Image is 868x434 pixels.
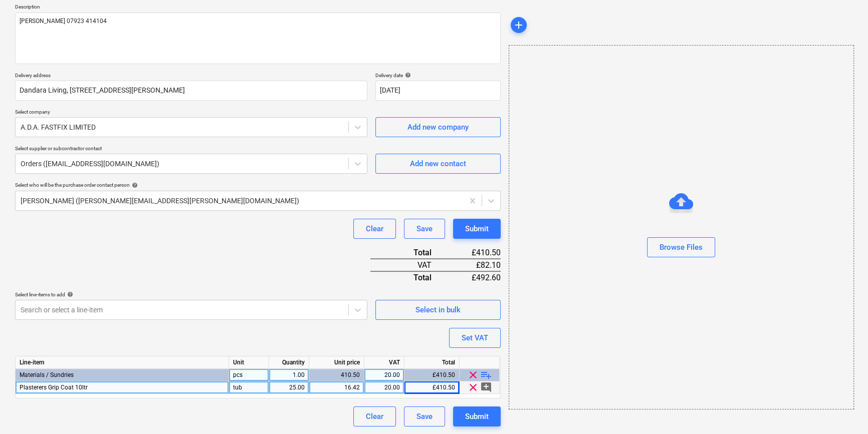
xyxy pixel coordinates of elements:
div: 25.00 [273,381,305,394]
div: £410.50 [447,247,500,259]
div: Select in bulk [415,303,461,316]
div: £492.60 [447,271,500,283]
input: Delivery date not specified [375,81,501,101]
div: Total [370,247,448,259]
textarea: [PERSON_NAME] 07923 414104 [15,13,501,64]
span: clear [467,369,479,381]
div: Select who will be the purchase order contact person [15,182,501,188]
button: Submit [453,219,501,239]
div: Line-item [16,356,229,369]
p: Delivery address [15,72,367,81]
div: Submit [465,222,489,235]
div: Save [416,222,432,235]
span: Materials / Sundries [20,371,74,378]
button: Clear [353,219,396,239]
div: 20.00 [368,369,400,381]
div: Browse Files [660,241,703,254]
span: playlist_add [480,369,492,381]
div: 20.00 [368,381,400,394]
div: Browse Files [509,45,854,409]
span: help [65,291,73,297]
button: Submit [453,406,501,426]
span: add_comment [480,381,492,393]
div: Unit price [309,356,364,369]
div: £410.50 [404,381,460,394]
button: Set VAT [449,328,501,348]
div: tub [229,381,269,394]
div: Select line-items to add [15,291,367,298]
div: Total [370,271,448,283]
span: Plasterers Grip Coat 10ltr [20,384,88,391]
button: Save [404,406,445,426]
span: add [513,19,525,31]
span: help [403,72,411,78]
span: help [130,182,138,188]
div: Clear [366,222,383,235]
input: Delivery address [15,81,367,101]
button: Browse Files [647,237,715,257]
div: 410.50 [313,369,360,381]
div: Save [416,410,432,423]
button: Select in bulk [375,300,501,320]
div: VAT [370,259,448,271]
div: Clear [366,410,383,423]
div: £82.10 [447,259,500,271]
div: Quantity [269,356,309,369]
p: Select supplier or subcontractor contact [15,145,367,154]
div: £410.50 [404,369,460,381]
div: Add new company [407,121,469,134]
div: VAT [364,356,404,369]
div: Unit [229,356,269,369]
div: Add new contact [410,157,466,170]
p: Select company [15,109,367,117]
iframe: Chat Widget [818,386,868,434]
button: Save [404,219,445,239]
p: Description [15,4,501,12]
div: Set VAT [462,331,488,344]
div: pcs [229,369,269,381]
div: Total [404,356,460,369]
div: 16.42 [313,381,360,394]
button: Clear [353,406,396,426]
div: Submit [465,410,489,423]
div: 1.00 [273,369,305,381]
div: Delivery date [375,72,501,79]
button: Add new company [375,117,501,137]
button: Add new contact [375,154,501,174]
span: clear [467,381,479,393]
